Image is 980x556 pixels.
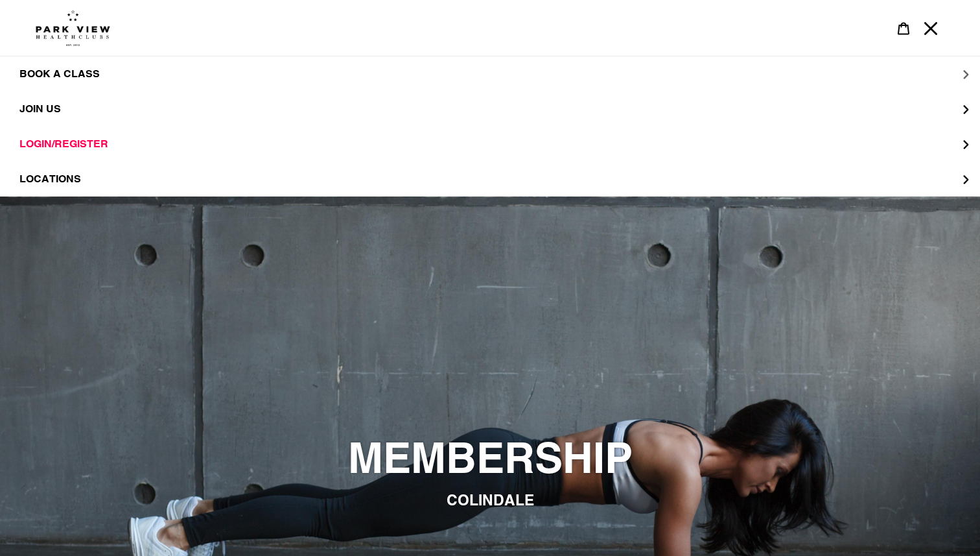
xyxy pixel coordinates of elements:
h2: MEMBERSHIP [137,433,843,484]
span: JOIN US [19,103,61,115]
button: Menu [917,14,944,42]
img: Park view health clubs is a gym near you. [36,10,110,46]
span: LOGIN/REGISTER [19,138,108,151]
span: COLINDALE [447,491,534,509]
span: BOOK A CLASS [19,67,100,80]
span: LOCATIONS [19,173,81,186]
